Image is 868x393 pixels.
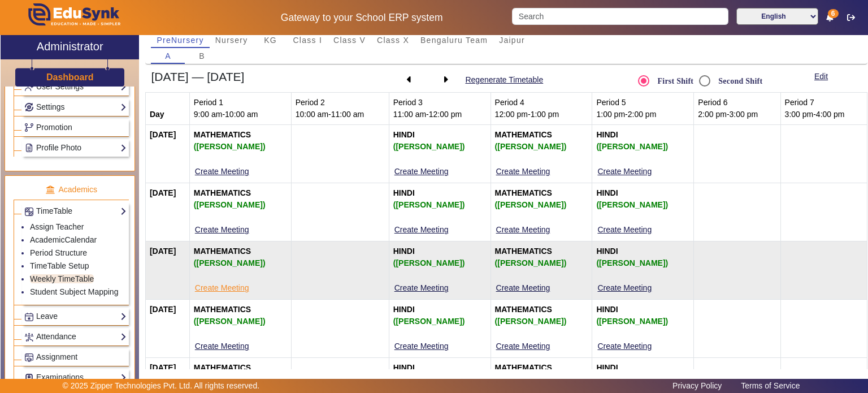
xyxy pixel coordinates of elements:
b: HINDI [596,130,689,153]
strong: [DATE] [150,305,176,314]
img: academic.png [45,185,55,195]
span: KG [264,36,277,44]
button: Create Meeting [393,165,450,179]
span: Bengaluru Team [420,36,488,44]
button: Regenerate Timetable [464,73,544,87]
a: Terms of Service [735,378,805,393]
b: HINDI [596,363,689,386]
div: ([PERSON_NAME]) [596,141,689,153]
div: ([PERSON_NAME]) [495,257,588,269]
button: Create Meeting [495,281,552,295]
a: Weekly TimeTable [30,274,94,283]
b: MATHEMATICS [495,247,588,269]
button: Create Meeting [393,223,450,237]
b: MATHEMATICS [194,305,287,327]
b: HINDI [393,363,487,386]
b: MATHEMATICS [495,130,588,153]
p: Academics [14,184,129,196]
td: Period 2 10:00 am-11:00 am [291,93,389,125]
button: Create Meeting [194,165,250,179]
td: Period 6 2:00 pm-3:00 pm [694,93,780,125]
strong: [DATE] [150,188,176,197]
button: Create Meeting [194,339,250,353]
b: MATHEMATICS [194,188,287,211]
p: © 2025 Zipper Technologies Pvt. Ltd. All rights reserved. [63,380,260,392]
b: MATHEMATICS [495,188,588,211]
a: Assignment [24,351,127,364]
b: HINDI [393,247,487,269]
div: ([PERSON_NAME]) [495,141,588,153]
h2: Administrator [37,40,103,53]
td: Period 5 1:00 pm-2:00 pm [592,93,694,125]
img: Assignments.png [25,353,33,362]
a: Period Structure [30,248,87,257]
button: Create Meeting [596,165,653,179]
span: Promotion [36,123,72,132]
label: Second Shift [716,76,762,86]
button: Create Meeting [596,223,653,237]
button: Create Meeting [393,339,450,353]
a: TimeTable Setup [30,261,89,270]
a: Dashboard [46,71,94,83]
a: Administrator [1,35,139,59]
span: A [165,52,171,60]
span: Nursery [215,36,248,44]
b: HINDI [393,188,487,211]
span: PreNursery [157,36,203,44]
button: Create Meeting [194,223,250,237]
div: ([PERSON_NAME]) [393,316,487,327]
span: Class V [333,36,366,44]
b: HINDI [596,247,689,269]
div: ([PERSON_NAME]) [495,316,588,327]
b: MATHEMATICS [495,305,588,327]
strong: [DATE] [150,130,176,139]
button: Create Meeting [393,281,450,295]
a: Promotion [24,121,127,134]
td: Period 4 12:00 pm-1:00 pm [491,93,592,125]
td: Period 3 11:00 am-12:00 pm [389,93,491,125]
b: MATHEMATICS [194,130,287,153]
span: 6 [828,9,839,18]
button: Create Meeting [596,281,653,295]
h4: [DATE] — [DATE] [151,70,380,84]
label: First Shift [655,76,693,86]
div: ([PERSON_NAME]) [194,316,287,327]
span: Jaipur [499,36,525,44]
div: ([PERSON_NAME]) [194,141,287,153]
button: Create Meeting [495,223,552,237]
td: Period 7 3:00 pm-4:00 pm [780,93,867,125]
td: Period 1 9:00 am-10:00 am [189,93,291,125]
div: ([PERSON_NAME]) [194,199,287,211]
b: HINDI [596,305,689,327]
span: Assignment [36,352,77,361]
strong: [DATE] [150,363,176,372]
span: Class I [293,36,323,44]
span: B [199,52,205,60]
div: ([PERSON_NAME]) [393,199,487,211]
button: Create Meeting [194,281,250,295]
b: MATHEMATICS [194,247,287,269]
div: ([PERSON_NAME]) [194,257,287,269]
b: HINDI [596,188,689,211]
b: MATHEMATICS [194,363,287,386]
strong: [DATE] [150,247,176,256]
button: Edit [813,70,829,84]
div: ([PERSON_NAME]) [596,199,689,211]
a: Assign Teacher [30,222,84,231]
a: AcademicCalendar [30,235,97,244]
div: ([PERSON_NAME]) [596,257,689,269]
span: Class X [377,36,409,44]
input: Search [512,8,728,25]
button: Create Meeting [495,339,552,353]
b: HINDI [393,305,487,327]
button: Create Meeting [596,339,653,353]
th: Day [145,93,189,125]
button: Create Meeting [495,165,552,179]
div: ([PERSON_NAME]) [393,141,487,153]
div: ([PERSON_NAME]) [495,199,588,211]
b: HINDI [393,130,487,153]
img: Branchoperations.png [25,123,33,132]
b: MATHEMATICS [495,363,588,386]
a: Privacy Policy [667,378,727,393]
div: ([PERSON_NAME]) [596,316,689,327]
